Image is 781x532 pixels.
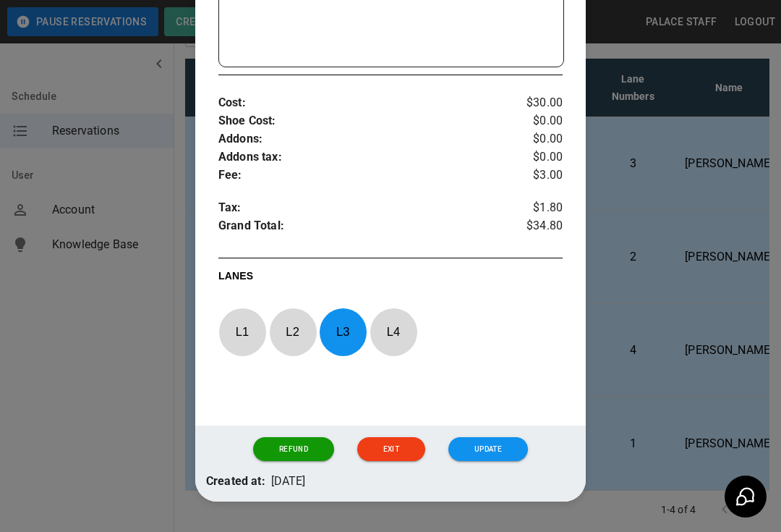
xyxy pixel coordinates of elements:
p: [DATE] [271,473,306,491]
p: Cost : [218,94,505,112]
p: L 1 [218,315,266,349]
p: $0.00 [505,130,563,148]
button: Update [448,437,528,462]
p: Addons : [218,130,505,148]
p: L 3 [319,315,367,349]
p: L 2 [269,315,317,349]
p: $0.00 [505,112,563,130]
button: Exit [357,437,425,462]
p: $1.80 [505,199,563,217]
p: L 4 [370,315,417,349]
p: Addons tax : [218,148,505,166]
p: $0.00 [505,148,563,166]
p: Tax : [218,199,505,217]
p: $34.80 [505,217,563,239]
p: $3.00 [505,166,563,185]
button: Refund [253,437,334,462]
p: Shoe Cost : [218,112,505,130]
p: Fee : [218,166,505,185]
p: LANES [218,269,563,289]
p: $30.00 [505,94,563,112]
p: Grand Total : [218,217,505,239]
p: Created at: [206,473,265,491]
